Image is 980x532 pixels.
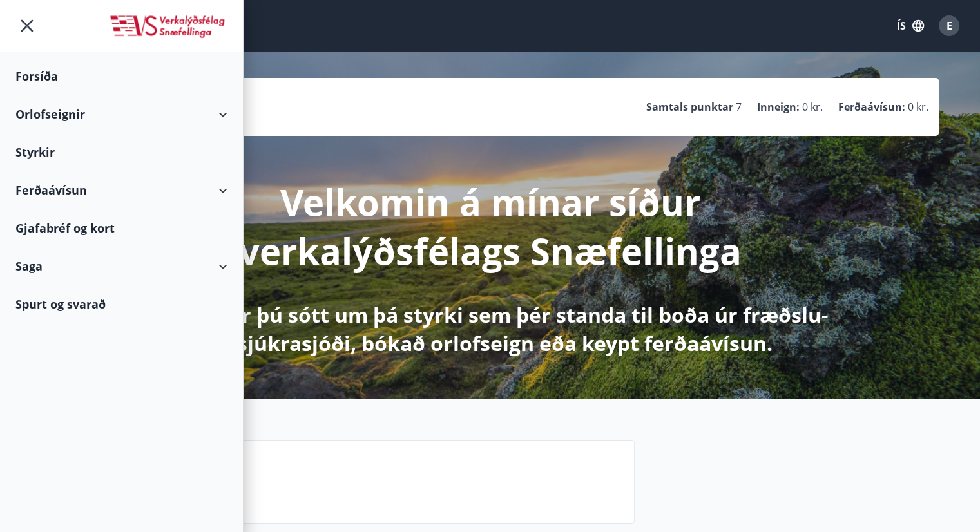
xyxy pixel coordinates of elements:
div: Styrkir [15,133,227,171]
span: 7 [736,100,742,114]
p: Næstu helgi [137,473,624,495]
div: Orlofseignir [15,95,227,133]
p: Hér getur þú sótt um þá styrki sem þér standa til boða úr fræðslu- og sjúkrasjóði, bókað orlofsei... [150,301,831,357]
span: E [946,19,952,33]
button: menu [15,14,39,37]
button: E [934,10,965,41]
div: Ferðaávísun [15,171,227,209]
p: Ferðaávísun : [838,100,905,114]
div: Saga [15,247,227,285]
p: Samtals punktar [646,100,733,114]
p: Velkomin á mínar síður verkalýðsfélags Snæfellinga [150,177,831,275]
p: Inneign : [757,100,800,114]
div: Gjafabréf og kort [15,209,227,247]
img: union_logo [108,14,227,40]
button: ÍS [890,14,931,37]
div: Forsíða [15,57,227,95]
span: 0 kr. [802,100,823,114]
span: 0 kr. [908,100,928,114]
div: Spurt og svarað [15,285,227,323]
